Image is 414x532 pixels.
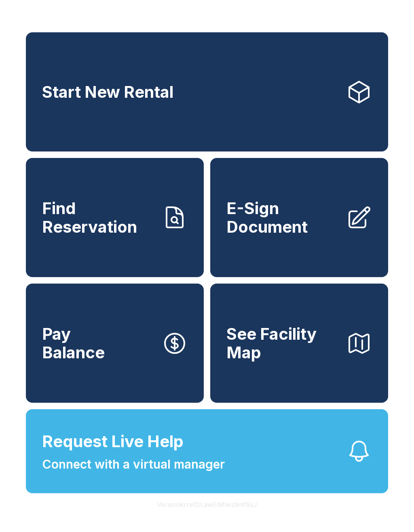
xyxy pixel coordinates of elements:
[42,83,173,101] span: Start New Rental
[26,284,204,403] button: PayBalance
[226,199,340,236] span: E-Sign Document
[26,409,388,493] button: Request Live HelpConnect with a virtual manager
[26,158,204,277] a: Find Reservation
[42,429,184,454] span: Request Live Help
[26,32,388,151] a: Start New Rental
[42,455,225,473] span: Connect with a virtual manager
[210,284,388,403] button: See Facility Map
[42,199,155,236] span: Find Reservation
[42,325,105,362] span: Pay Balance
[210,158,388,277] a: E-Sign Document
[150,493,264,516] button: VersionkrrefDLawElMlwz8nfSsJ
[226,325,340,362] span: See Facility Map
